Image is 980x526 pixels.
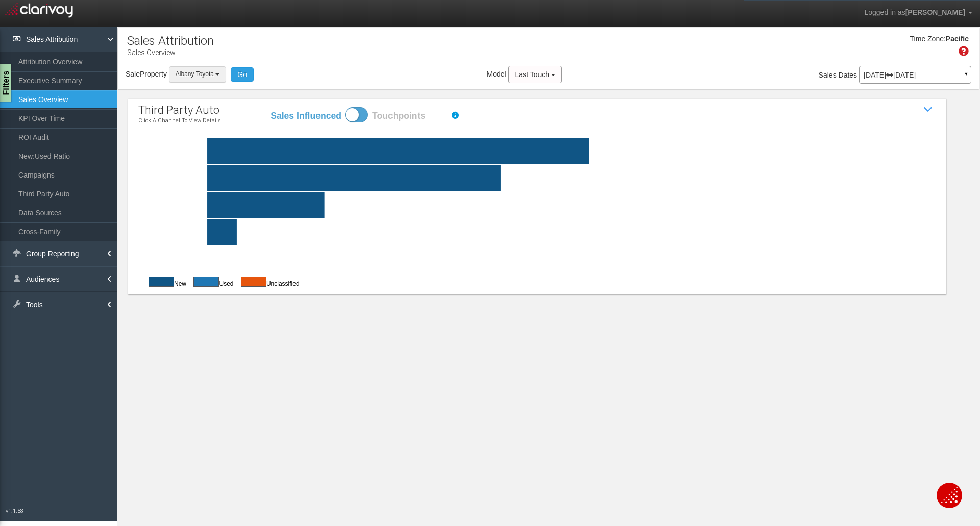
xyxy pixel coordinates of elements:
span: Sale [126,70,140,78]
div: Unclassified [236,276,300,288]
i: Show / Hide Sales Attribution Chart [921,102,936,117]
div: New [143,276,186,288]
a: ▼ [962,68,971,85]
label: Touchpoints [372,110,444,122]
p: Click a channel to view details [138,118,221,124]
div: Pacific [946,34,969,44]
a: Logged in as[PERSON_NAME] [856,1,980,25]
span: Logged in as [864,8,905,16]
span: Dates [839,71,857,79]
rect: Cars.com|4|0|0 [163,192,961,218]
span: third party auto [138,104,219,116]
div: Used [188,276,233,288]
div: Time Zone: [906,34,946,44]
span: Last Touch [515,70,549,79]
label: Sales Influenced [270,110,341,122]
span: Sales [819,71,837,79]
rect: CarGurus|10|12|0 [163,165,961,191]
h1: Sales Attribution [127,34,214,47]
button: Used [193,277,219,287]
rect: Autotrader/KBB|13|9|0 [163,138,961,164]
rect: KBB Instant Cash Offer|1|1|0 [163,219,961,245]
span: Albany Toyota [176,70,214,78]
span: [PERSON_NAME] [905,8,965,16]
button: Used [241,277,266,287]
p: Sales Overview [127,44,214,58]
button: Albany Toyota [169,66,227,82]
button: Last Touch [508,66,562,83]
p: [DATE] [DATE] [864,71,967,79]
button: New [149,277,174,287]
button: Go [231,67,254,82]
